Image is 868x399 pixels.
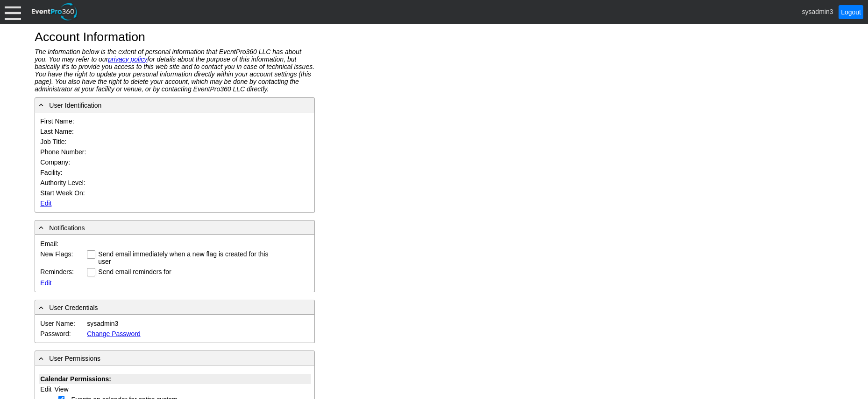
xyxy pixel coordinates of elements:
td: Authority Level: [39,178,95,188]
td: Start Week On: [39,188,95,198]
label: Send email reminders for [98,268,173,275]
div: Notifications [37,222,313,233]
td: User Name: [39,318,85,329]
h1: Account Information [35,31,833,43]
span: Notifications [49,224,85,232]
a: Edit [40,279,51,287]
td: Password: [39,329,85,339]
span: sysadmin3 [802,7,833,15]
div: Menu: Click or 'Crtl+M' to toggle menu open/close [5,4,21,20]
a: privacy policy [108,55,147,63]
td: Email: [39,239,85,249]
b: Calendar Permissions: [40,375,111,383]
img: EventPro360 [30,1,79,22]
span: User Permissions [49,355,100,362]
td: Last Name: [39,126,95,137]
td: Edit [39,384,53,394]
td: First Name: [39,116,95,126]
td: sysadmin3 [85,318,310,329]
a: Change Password [87,330,140,337]
div: User Identification [37,100,313,110]
a: Logout [839,5,863,19]
td: Phone Number: [39,147,95,157]
td: View [53,384,70,394]
td: Reminders: [39,267,85,278]
div: User Credentials [37,302,313,312]
td: Facility: [39,167,95,178]
a: Edit [40,199,51,207]
span: User Credentials [49,304,98,311]
span: User Identification [49,102,101,109]
td: Job Title: [39,137,95,147]
td: New Flags: [39,249,85,267]
div: User Permissions [37,353,313,363]
label: Send email immediately when a new flag is created for this user [98,250,268,265]
td: Company: [39,157,95,167]
div: The information below is the extent of personal information that EventPro360 LLC has about you. Y... [35,48,315,93]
